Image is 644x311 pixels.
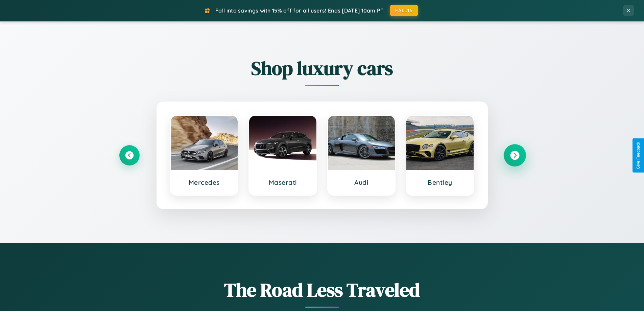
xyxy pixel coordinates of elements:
[335,178,388,186] h3: Audi
[636,142,641,169] div: Give Feedback
[215,7,385,14] span: Fall into savings with 15% off for all users! Ends [DATE] 10am PT.
[413,178,467,186] h3: Bentley
[119,277,525,303] h1: The Road Less Traveled
[256,178,310,186] h3: Maserati
[119,55,525,81] h2: Shop luxury cars
[390,5,418,16] button: FALL15
[177,178,231,186] h3: Mercedes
